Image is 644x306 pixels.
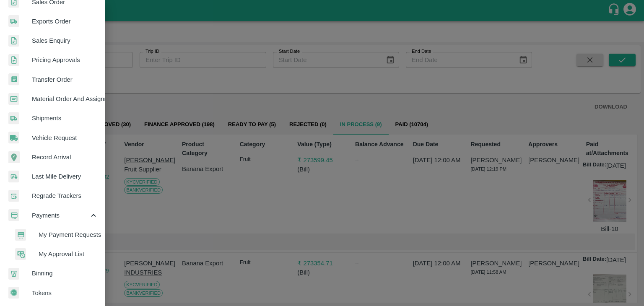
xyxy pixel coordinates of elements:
img: payment [15,229,26,241]
span: Vehicle Request [32,133,98,143]
span: Regrade Trackers [32,191,98,200]
span: Exports Order [32,17,98,26]
img: delivery [8,171,19,183]
span: Payments [32,211,89,220]
span: Last Mile Delivery [32,172,98,181]
span: My Payment Requests [39,230,98,239]
img: whTransfer [8,73,19,86]
a: paymentMy Payment Requests [7,225,105,244]
img: shipments [8,15,19,27]
img: payment [8,209,19,221]
img: whTracker [8,190,19,202]
img: approval [15,248,26,260]
span: My Approval List [39,249,98,259]
span: Tokens [32,288,98,298]
img: tokens [8,287,19,299]
img: recordArrival [8,151,20,163]
span: Pricing Approvals [32,55,98,65]
span: Material Order And Assignment [32,94,98,104]
a: approvalMy Approval List [7,244,105,264]
span: Binning [32,269,98,278]
span: Transfer Order [32,75,98,84]
span: Record Arrival [32,153,98,162]
img: sales [8,54,19,66]
img: vehicle [8,132,19,144]
img: shipments [8,112,19,124]
img: bin [8,268,19,280]
span: Sales Enquiry [32,36,98,45]
img: centralMaterial [8,93,19,105]
img: sales [8,35,19,47]
span: Shipments [32,114,98,123]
